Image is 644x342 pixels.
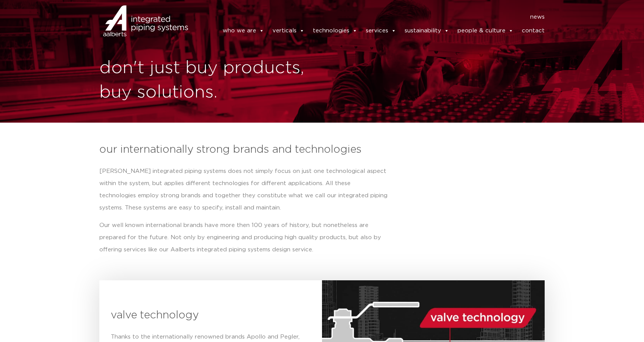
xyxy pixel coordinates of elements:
p: [PERSON_NAME] integrated piping systems does not simply focus on just one technological aspect wi... [99,165,389,214]
a: technologies [313,23,357,38]
nav: Menu [199,11,545,23]
a: services [366,23,396,38]
a: news [530,11,545,23]
a: verticals [273,23,304,38]
a: who we are [223,23,264,38]
h3: valve technology [111,307,311,323]
h1: don't just buy products, buy solutions. [99,56,318,105]
p: Our well known international brands have more then 100 years of history, but nonetheless are prep... [99,219,389,256]
h3: our internationally strong brands and technologies [99,142,545,158]
a: people & culture [457,23,513,38]
a: contact [522,23,545,38]
a: sustainability [405,23,449,38]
